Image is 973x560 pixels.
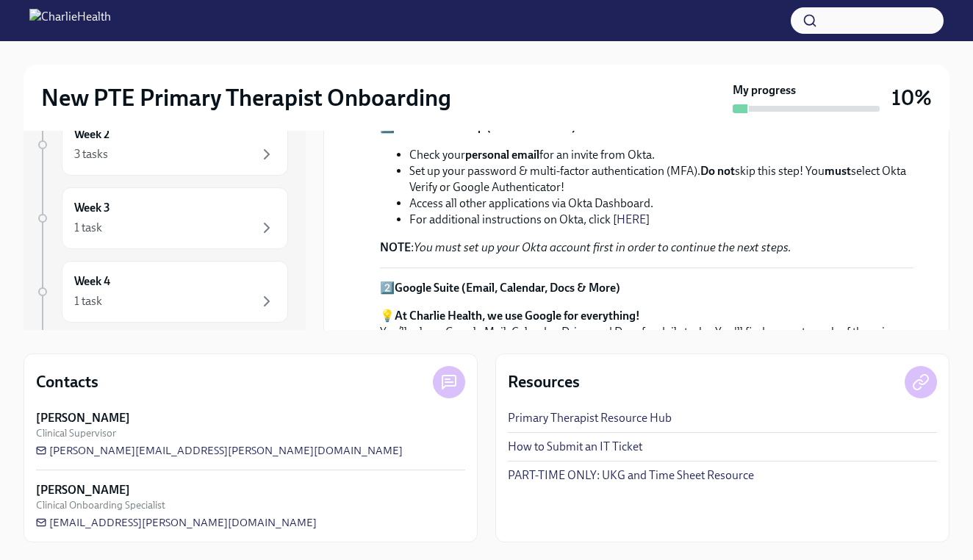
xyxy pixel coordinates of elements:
[825,164,851,178] strong: must
[380,240,913,256] p: :
[395,281,620,295] strong: Google Suite (Email, Calendar, Docs & More)
[74,146,108,162] div: 3 tasks
[380,308,913,356] p: 💡 You’ll rely on Google Mail, Calendar, Drive, and Docs for daily tasks. You'll find access to ea...
[74,293,102,309] div: 1 task
[36,426,116,440] span: Clinical Supervisor
[617,212,646,226] a: HERE
[36,371,98,393] h4: Contacts
[700,164,735,178] strong: Do not
[395,309,640,323] strong: At Charlie Health, we use Google for everything!
[414,240,791,254] em: You must set up your Okta account first in order to continue the next steps.
[36,443,403,458] a: [PERSON_NAME][EMAIL_ADDRESS][PERSON_NAME][DOMAIN_NAME]
[465,148,539,162] strong: personal email
[508,439,642,455] a: How to Submit an IT Ticket
[409,212,913,228] li: For additional instructions on Okta, click [ ]
[36,515,317,530] a: [EMAIL_ADDRESS][PERSON_NAME][DOMAIN_NAME]
[74,126,109,143] h6: Week 2
[891,85,932,111] h3: 10%
[29,9,111,32] img: CharlieHealth
[733,82,796,98] strong: My progress
[36,410,130,426] strong: [PERSON_NAME]
[508,371,580,393] h4: Resources
[36,482,130,498] strong: [PERSON_NAME]
[74,273,110,290] h6: Week 4
[35,261,288,323] a: Week 41 task
[35,114,288,176] a: Week 23 tasks
[409,195,913,212] li: Access all other applications via Okta Dashboard.
[409,147,913,163] li: Check your for an invite from Okta.
[41,83,451,112] h2: New PTE Primary Therapist Onboarding
[409,163,913,195] li: Set up your password & multi-factor authentication (MFA). skip this step! You select Okta Verify ...
[508,467,754,484] a: PART-TIME ONLY: UKG and Time Sheet Resource
[74,220,102,236] div: 1 task
[74,200,110,216] h6: Week 3
[508,410,672,426] a: Primary Therapist Resource Hub
[35,187,288,249] a: Week 31 task
[380,280,913,296] p: 2️⃣
[380,240,411,254] strong: NOTE
[36,498,165,512] span: Clinical Onboarding Specialist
